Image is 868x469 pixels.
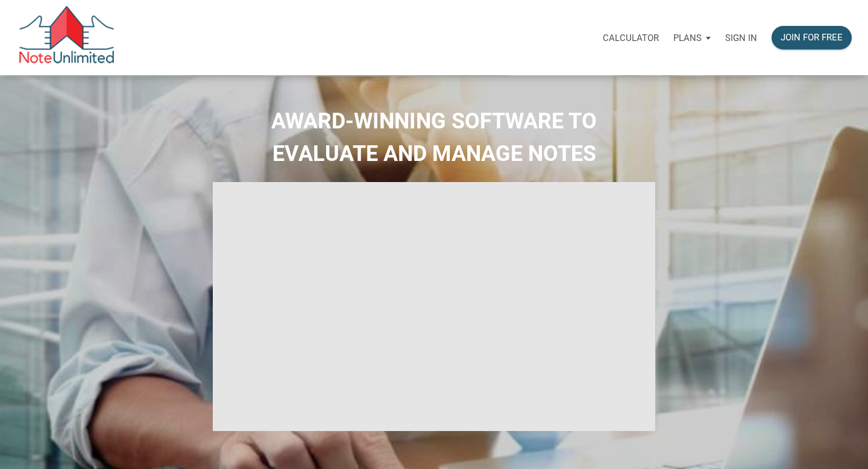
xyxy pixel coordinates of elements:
a: Sign in [718,19,764,57]
p: Calculator [603,33,659,43]
a: Join for free [764,19,859,57]
h2: AWARD-WINNING SOFTWARE TO EVALUATE AND MANAGE NOTES [9,105,859,170]
iframe: NoteUnlimited [213,182,655,430]
a: Calculator [596,19,666,57]
button: Plans [666,20,718,56]
button: Join for free [772,26,852,49]
div: Join for free [781,31,843,45]
p: Plans [673,33,702,43]
a: Plans [666,19,718,57]
p: Sign in [725,33,757,43]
